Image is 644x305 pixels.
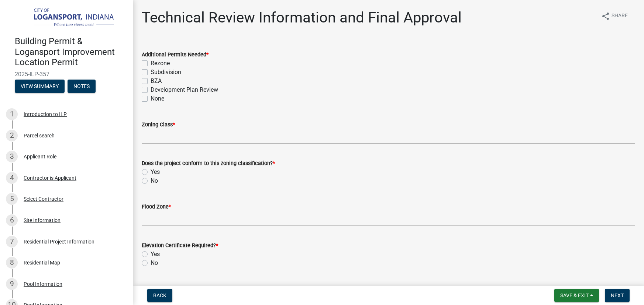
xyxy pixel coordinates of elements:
label: Additional Permits Needed [142,52,209,57]
h1: Technical Review Information and Final Approval [142,9,462,27]
img: City of Logansport, Indiana [15,8,121,28]
button: shareShare [595,9,634,23]
div: 5 [6,193,18,205]
button: View Summary [15,80,65,93]
div: 4 [6,172,18,184]
div: 3 [6,151,18,162]
wm-modal-confirm: Summary [15,84,65,90]
button: Back [147,289,172,302]
label: Flood Zone [142,204,171,210]
div: 2 [6,130,18,141]
span: 2025-ILP-357 [15,71,118,78]
i: share [601,12,610,21]
label: BZA [151,77,162,85]
div: Pool Information [24,281,62,287]
span: Save & Exit [560,292,589,298]
div: 6 [6,214,18,226]
div: Applicant Role [24,154,56,159]
div: Contractor is Applicant [24,175,76,180]
div: 7 [6,236,18,248]
div: 1 [6,108,18,120]
div: Parcel search [24,133,55,138]
div: Residential Map [24,260,60,265]
div: Residential Project Information [24,239,94,244]
label: No [151,259,158,267]
label: Development Plan Review [151,85,218,94]
button: Save & Exit [554,289,599,302]
label: Yes [151,250,160,259]
div: 9 [6,278,18,290]
span: Back [153,292,166,298]
label: Does the project conform to this zoning classification? [142,161,275,166]
button: Next [605,289,630,302]
span: Share [612,12,628,21]
wm-modal-confirm: Notes [68,84,96,90]
label: Elevation Certificate Required? [142,243,218,248]
label: No [151,176,158,185]
h4: Building Permit & Logansport Improvement Location Permit [15,36,127,68]
div: Introduction to ILP [24,112,67,117]
div: Select Contractor [24,196,63,201]
div: Site Information [24,218,61,223]
div: 8 [6,257,18,269]
span: Next [611,292,624,298]
label: None [151,94,164,103]
label: Zoning Class [142,122,175,127]
label: Yes [151,168,160,176]
label: Subdivision [151,68,181,77]
button: Notes [68,80,96,93]
label: Rezone [151,59,170,68]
